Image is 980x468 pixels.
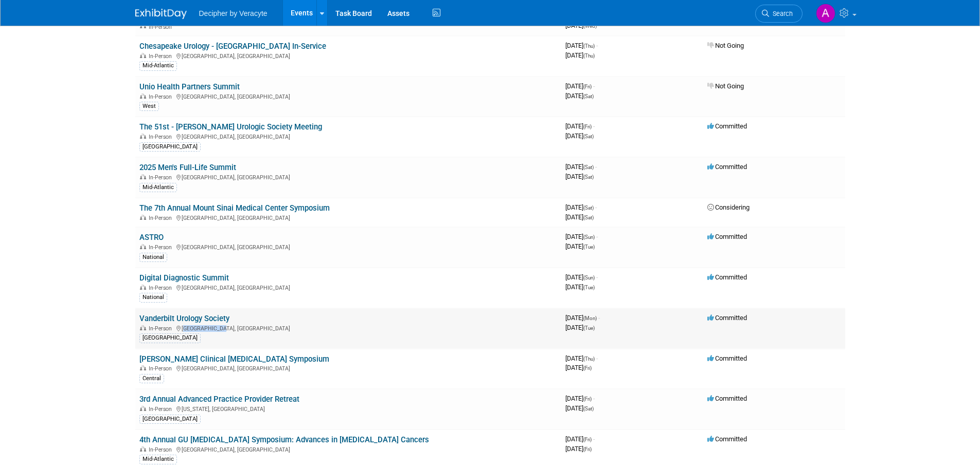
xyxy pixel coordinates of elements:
[139,173,557,181] div: [GEOGRAPHIC_DATA], [GEOGRAPHIC_DATA]
[565,314,600,322] span: [DATE]
[565,445,592,453] span: [DATE]
[149,53,175,60] span: In-Person
[565,435,595,443] span: [DATE]
[149,325,175,332] span: In-Person
[149,406,175,413] span: In-Person
[139,324,557,332] div: [GEOGRAPHIC_DATA], [GEOGRAPHIC_DATA]
[140,325,146,330] img: In-Person Event
[139,293,167,302] div: National
[583,365,592,371] span: (Fri)
[816,4,835,23] img: Adina Gerson-Gurwitz
[139,415,201,424] div: [GEOGRAPHIC_DATA]
[707,42,744,49] span: Not Going
[139,51,557,60] div: [GEOGRAPHIC_DATA], [GEOGRAPHIC_DATA]
[140,365,146,370] img: In-Person Event
[583,134,594,139] span: (Sat)
[139,404,557,413] div: [US_STATE], [GEOGRAPHIC_DATA]
[707,273,747,281] span: Committed
[583,53,595,59] span: (Thu)
[583,174,594,180] span: (Sat)
[139,445,557,453] div: [GEOGRAPHIC_DATA], [GEOGRAPHIC_DATA]
[596,273,598,281] span: -
[139,253,167,262] div: National
[595,163,597,171] span: -
[565,42,598,49] span: [DATE]
[583,124,592,129] span: (Fri)
[596,42,598,49] span: -
[583,396,592,402] span: (Fri)
[593,82,595,90] span: -
[593,395,595,402] span: -
[707,395,747,402] span: Committed
[565,324,595,331] span: [DATE]
[149,134,175,140] span: In-Person
[139,354,329,364] a: [PERSON_NAME] Clinical [MEDICAL_DATA] Symposium
[139,132,557,140] div: [GEOGRAPHIC_DATA], [GEOGRAPHIC_DATA]
[565,395,595,402] span: [DATE]
[139,92,557,100] div: [GEOGRAPHIC_DATA], [GEOGRAPHIC_DATA]
[139,61,177,70] div: Mid-Atlantic
[583,205,594,211] span: (Sat)
[583,275,595,280] span: (Sun)
[595,203,597,211] span: -
[598,314,600,322] span: -
[565,132,594,140] span: [DATE]
[769,10,793,17] span: Search
[140,215,146,220] img: In-Person Event
[139,183,177,192] div: Mid-Atlantic
[565,283,595,291] span: [DATE]
[565,354,598,362] span: [DATE]
[583,234,595,240] span: (Sun)
[565,163,597,171] span: [DATE]
[139,163,236,172] a: 2025 Men's Full-Life Summit
[565,242,595,250] span: [DATE]
[583,215,594,220] span: (Sat)
[565,92,594,100] span: [DATE]
[565,404,594,412] span: [DATE]
[707,354,747,362] span: Committed
[139,233,164,242] a: ASTRO
[593,122,595,130] span: -
[707,233,747,240] span: Committed
[565,173,594,180] span: [DATE]
[139,455,177,464] div: Mid-Atlantic
[149,365,175,372] span: In-Person
[139,333,201,343] div: [GEOGRAPHIC_DATA]
[149,215,175,221] span: In-Person
[139,283,557,291] div: [GEOGRAPHIC_DATA], [GEOGRAPHIC_DATA]
[149,93,175,100] span: In-Person
[596,233,598,240] span: -
[140,93,146,99] img: In-Person Event
[140,446,146,452] img: In-Person Event
[139,203,330,213] a: The 7th Annual Mount Sinai Medical Center Symposium
[199,9,268,17] span: Decipher by Veracyte
[565,51,595,59] span: [DATE]
[139,364,557,372] div: [GEOGRAPHIC_DATA], [GEOGRAPHIC_DATA]
[583,356,595,362] span: (Thu)
[755,5,803,23] a: Search
[139,314,229,323] a: Vanderbilt Urology Society
[583,93,594,99] span: (Sat)
[583,437,592,442] span: (Fri)
[565,233,598,240] span: [DATE]
[139,242,557,251] div: [GEOGRAPHIC_DATA], [GEOGRAPHIC_DATA]
[593,435,595,443] span: -
[139,213,557,221] div: [GEOGRAPHIC_DATA], [GEOGRAPHIC_DATA]
[140,53,146,58] img: In-Person Event
[139,42,326,51] a: Chesapeake Urology - [GEOGRAPHIC_DATA] In-Service
[583,285,595,290] span: (Tue)
[565,213,594,221] span: [DATE]
[139,82,240,91] a: Unio Health Partners Summit
[149,24,175,30] span: In-Person
[149,174,175,181] span: In-Person
[139,374,164,383] div: Central
[149,446,175,453] span: In-Person
[583,43,595,49] span: (Thu)
[707,163,747,171] span: Committed
[707,122,747,130] span: Committed
[583,406,594,411] span: (Sat)
[149,285,175,291] span: In-Person
[565,203,597,211] span: [DATE]
[707,203,750,211] span: Considering
[565,82,595,90] span: [DATE]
